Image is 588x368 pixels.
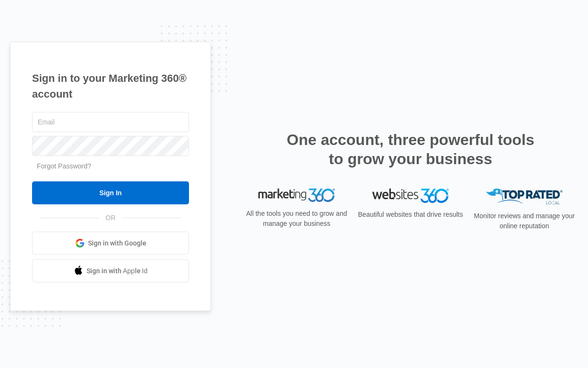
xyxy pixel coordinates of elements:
img: Websites 360 [372,189,449,202]
span: Sign in with Apple Id [87,266,148,276]
span: Sign in with Google [88,238,146,248]
p: All the tools you need to grow and manage your business [243,209,350,229]
img: Top Rated Local [486,189,563,204]
p: Monitor reviews and manage your online reputation [471,211,578,231]
span: OR [99,213,122,223]
input: Email [32,112,189,132]
h1: Sign in to your Marketing 360® account [32,70,189,102]
img: Marketing 360 [258,189,335,202]
input: Sign In [32,181,189,204]
a: Forgot Password? [37,162,91,170]
p: Beautiful websites that drive results [357,210,464,220]
a: Sign in with Apple Id [32,259,189,282]
a: Sign in with Google [32,232,189,255]
h2: One account, three powerful tools to grow your business [284,130,537,168]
